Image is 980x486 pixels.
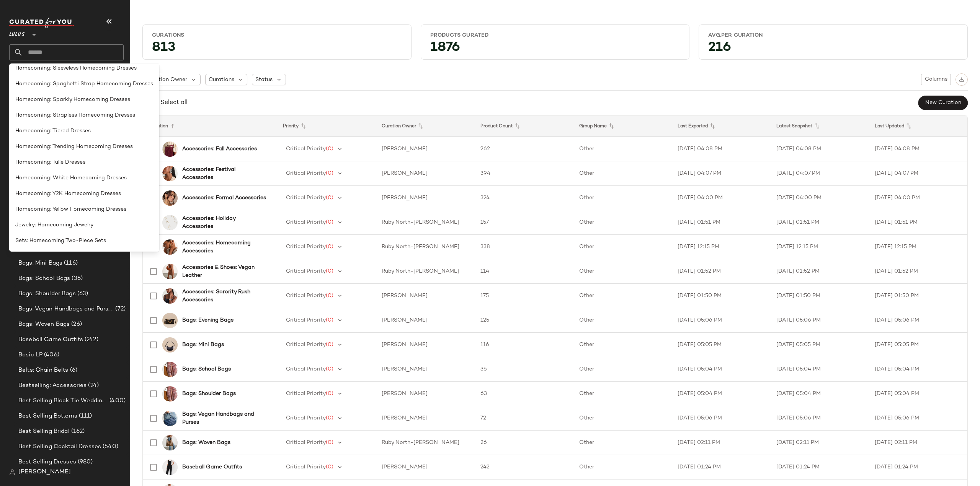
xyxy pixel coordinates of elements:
span: Critical Priority [286,342,326,348]
span: Critical Priority [286,317,326,323]
td: [PERSON_NAME] [376,382,474,406]
td: [DATE] 05:05 PM [869,333,967,357]
span: (0) [326,464,333,470]
td: [DATE] 12:15 PM [671,235,770,259]
span: Best Selling Dresses [18,458,76,466]
span: Best Selling Black Tie Wedding Guest [18,397,108,405]
b: Bags: Vegan Handbags and Purses [182,410,268,426]
span: Bags: Evening Bags [18,244,73,252]
td: 338 [474,235,573,259]
td: [PERSON_NAME] [376,161,474,186]
span: Critical Priority [286,268,326,274]
span: (400) [108,397,126,405]
span: (0) [326,171,333,176]
b: Bags: Shoulder Bags [182,390,236,398]
td: [DATE] 01:52 PM [671,259,770,284]
span: (0) [326,415,333,421]
td: [DATE] 04:00 PM [770,186,869,210]
td: Other [573,333,672,357]
img: 2698451_01_OM_2025-08-06.jpg [162,362,178,377]
td: [DATE] 05:04 PM [869,357,967,382]
span: (0) [326,342,333,348]
b: Accessories: Fall Accessories [182,145,257,153]
img: 2698451_01_OM_2025-08-06.jpg [162,386,178,401]
img: 2720031_01_OM_2025-08-05.jpg [162,166,178,181]
td: [DATE] 01:50 PM [770,284,869,308]
td: Other [573,308,672,333]
td: [DATE] 04:00 PM [869,186,967,210]
span: (116) [62,259,78,268]
span: (0) [326,366,333,372]
td: 72 [474,406,573,431]
span: Bags: Mini Bags [18,259,62,268]
b: Accessories: Homecoming Accessories [182,239,268,255]
img: svg%3e [9,469,15,475]
td: [DATE] 01:51 PM [671,210,770,235]
td: [DATE] 05:06 PM [671,406,770,431]
td: 114 [474,259,573,284]
span: Critical Priority [286,440,326,445]
td: 116 [474,333,573,357]
td: [DATE] 05:06 PM [770,406,869,431]
td: [DATE] 01:51 PM [770,210,869,235]
button: New Curation [918,96,968,110]
td: [PERSON_NAME] [376,137,474,161]
span: Accessories: Fall Accessories [18,137,101,145]
td: Other [573,357,672,382]
td: [DATE] 04:07 PM [770,161,869,186]
b: Accessories: Festival Accessories [182,166,268,182]
td: 242 [474,455,573,479]
div: Avg.per Curation [708,32,958,39]
td: [PERSON_NAME] [376,333,474,357]
span: Accessories: Festival Accessories [18,152,109,161]
div: 1876 [424,42,686,56]
span: (0) [326,146,333,152]
span: Critical Priority [286,146,326,152]
td: Ruby North-[PERSON_NAME] [376,431,474,455]
span: (63) [76,289,88,298]
td: [PERSON_NAME] [376,186,474,210]
span: Critical Priority [286,219,326,225]
span: (338) [109,198,126,206]
img: 2727511_01_OM_2025-08-20.jpg [162,141,178,157]
span: Critical Priority [286,391,326,397]
span: Critical Priority [286,415,326,421]
span: Accessories: Holiday Accessories [18,182,110,191]
td: [DATE] 05:04 PM [671,357,770,382]
span: (394) [109,152,126,161]
span: (0) [326,195,333,201]
td: 394 [474,161,573,186]
th: Last Exported [671,115,770,137]
span: Curation Owner [146,76,187,84]
td: [DATE] 05:06 PM [869,406,967,431]
span: Curations [209,76,234,84]
span: (262) [101,137,116,145]
span: (24) [87,381,99,390]
td: [DATE] 01:50 PM [671,284,770,308]
td: [DATE] 01:50 PM [869,284,967,308]
span: Best Selling Bottoms [18,412,77,421]
span: All Products [26,91,60,99]
td: 36 [474,357,573,382]
span: Lulus [9,26,25,40]
td: 175 [474,284,573,308]
td: [DATE] 04:08 PM [671,137,770,161]
span: (36) [70,274,83,283]
span: (162) [70,427,85,436]
td: 63 [474,382,573,406]
span: Accessories & Shoes: Vegan Leather [18,213,110,222]
span: (0) [326,244,333,250]
span: Belts: Chain Belts [18,366,69,375]
td: Ruby North-[PERSON_NAME] [376,259,474,284]
div: 813 [146,42,408,56]
span: New Curation [925,100,961,106]
img: cfy_white_logo.C9jOOHJF.svg [9,18,74,28]
td: 262 [474,137,573,161]
img: 2682711_02_front_2025-08-19.jpg [162,313,178,328]
b: Bags: School Bags [182,365,231,373]
span: Critical Priority [286,195,326,201]
span: (813) [54,121,69,130]
th: Latest Snapshot [770,115,869,137]
td: [DATE] 02:11 PM [869,431,967,455]
span: (39) [76,106,89,115]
